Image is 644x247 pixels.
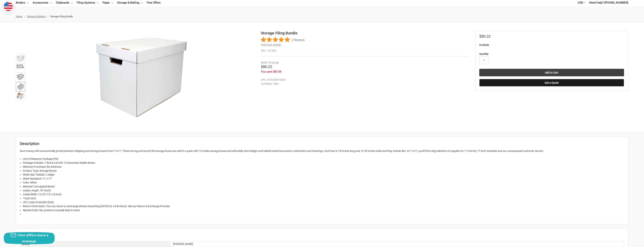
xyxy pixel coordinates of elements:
[4,232,55,244] button: Chat offline leave a message
[18,233,48,243] span: Chat offline leave a message
[23,173,624,177] li: Sheet Size: Tabloid / Ledger
[261,78,467,82] dd: 816628016534
[479,43,624,47] p: In-Stock
[261,64,272,69] span: $80.22
[479,79,624,86] button: Get a Quote
[261,43,282,46] a: [PERSON_NAME]
[23,177,624,181] li: Sheet Standard: 11" x 17"
[261,82,273,86] dt: Condition:
[16,64,25,68] img: Storage Filing Bundle
[23,185,624,189] li: Material: Corrugated Board
[23,169,624,173] li: Product Type: Storage Boxes
[261,70,272,73] span: You save
[479,69,624,76] input: Add to Cart
[16,73,25,81] img: Storage Filing Bundle
[23,157,624,161] li: Unit of Measure: Package (PK)
[23,189,624,192] li: Inside Length: 18" (inch)
[20,149,624,153] p: Save money with economically priced premium shipping and storage boxes from 11x17. These strong a...
[23,165,624,169] li: Minimum Purchase: No minimum
[261,78,266,82] dt: UPC:
[20,233,624,238] h2: Extra Information
[16,15,22,18] a: Home
[94,30,188,124] img: Storage Filing Bundle
[50,15,73,18] span: Storage Filing Bundle
[261,61,268,65] div: MSRP
[269,61,279,64] span: $163.88
[4,2,13,11] img: duty and tax information for United States
[17,83,24,91] img: Storage Filing Bundle
[261,49,266,53] dt: SKU:
[23,161,624,165] li: Package Includes: 1 Box & Lid with 12 Document Mailer Boxes.
[171,241,624,247] div: [PERSON_NAME]
[20,241,171,247] div: Brand:
[261,49,469,53] dd: 101003
[16,54,25,63] img: Storage Filing Bundle
[261,37,305,42] button: Rated 5 out of 5 stars from 2 reviews. Jump to reviews.
[23,200,624,204] li: UPC Code: 816628016534
[479,52,624,56] label: Quantity:
[23,181,624,185] li: Color: White
[23,196,624,200] li: * Each (EA)
[613,237,644,247] iframe: Google Customer Reviews
[261,82,467,86] dd: New
[273,70,281,73] span: $83.66
[479,34,491,39] span: $80.22
[23,208,624,212] li: Special Order: No, product is usually kept in stock
[27,15,46,18] a: Storage & Mailing
[291,37,305,42] span: 2 Reviews
[261,30,469,36] h1: Storage Filing Bundle
[23,204,624,208] li: Return Information: You can return or exchange almost everything [DATE] for a full refund. See ou...
[20,141,624,146] h2: Description
[23,192,624,196] li: Inside Width: 12.25" (12-1/4 inch)
[16,92,25,100] img: Storage Filing Bundle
